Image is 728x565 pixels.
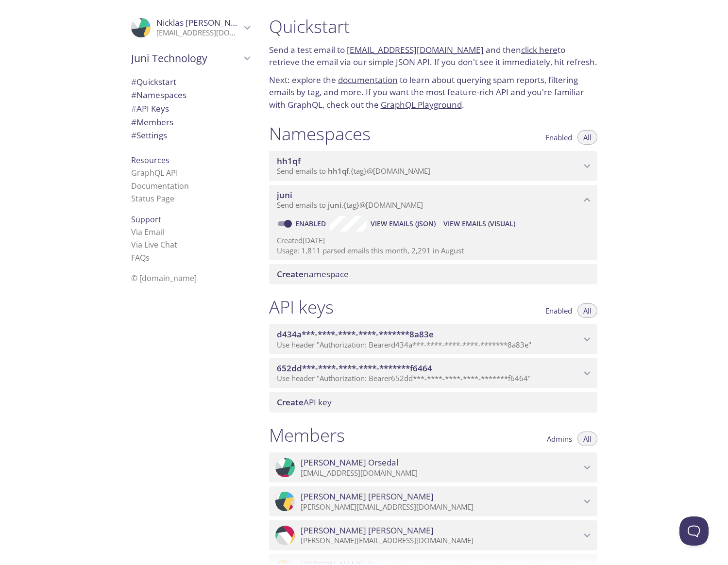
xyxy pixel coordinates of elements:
[338,74,398,85] a: documentation
[269,44,597,68] p: Send a test email to and then to retrieve the email via our simple JSON API. If you don't see it ...
[131,155,169,166] span: Resources
[269,486,597,516] div: Daniel Leppänen
[440,216,519,232] button: View Emails (Visual)
[123,46,257,71] div: Juni Technology
[146,252,150,263] span: s
[123,88,257,102] div: Namespaces
[541,432,578,446] button: Admins
[269,520,597,550] div: Johannes Nemeth
[131,89,186,100] span: Namespaces
[367,216,440,232] button: View Emails (JSON)
[301,536,581,546] p: [PERSON_NAME][EMAIL_ADDRESS][DOMAIN_NAME]
[156,28,241,38] p: [EMAIL_ADDRESS][DOMAIN_NAME]
[294,219,330,228] a: Enabled
[371,218,436,230] span: View Emails (JSON)
[131,239,177,250] a: Via Live Chat
[131,181,189,191] a: Documentation
[277,200,423,210] span: Send emails to . {tag} @[DOMAIN_NAME]
[577,130,597,145] button: All
[131,193,174,204] a: Status Page
[123,102,257,116] div: API Keys
[540,130,578,145] button: Enabled
[269,264,597,284] div: Create namespace
[277,397,304,408] span: Create
[347,44,484,55] a: [EMAIL_ADDRESS][DOMAIN_NAME]
[131,116,173,128] span: Members
[269,392,597,413] div: Create API Key
[301,468,581,478] p: [EMAIL_ADDRESS][DOMAIN_NAME]
[269,123,371,145] h1: Namespaces
[577,432,597,446] button: All
[131,130,167,141] span: Settings
[277,246,590,256] p: Usage: 1,811 parsed emails this month, 2,291 in August
[540,303,578,318] button: Enabled
[679,516,709,546] iframe: Help Scout Beacon - Open
[156,17,251,28] span: Nicklas [PERSON_NAME]
[131,76,176,87] span: Quickstart
[301,491,434,502] span: [PERSON_NAME] [PERSON_NAME]
[277,397,332,408] span: API key
[131,116,136,128] span: #
[443,218,515,230] span: View Emails (Visual)
[277,268,304,280] span: Create
[131,130,136,141] span: #
[301,525,434,536] span: [PERSON_NAME] [PERSON_NAME]
[131,103,169,114] span: API Keys
[123,116,257,129] div: Members
[277,268,349,280] span: namespace
[123,12,257,44] div: Nicklas Fransson
[328,200,341,210] span: juni
[277,235,590,246] p: Created [DATE]
[131,252,150,263] a: FAQ
[131,273,197,283] span: © [DOMAIN_NAME]
[131,76,136,87] span: #
[328,166,349,176] span: hh1qf
[131,103,136,114] span: #
[269,151,597,181] div: hh1qf namespace
[131,89,136,100] span: #
[301,457,398,468] span: [PERSON_NAME] Orsedal
[269,74,597,111] p: Next: explore the to learn about querying spam reports, filtering emails by tag, and more. If you...
[269,452,597,482] div: Anders Orsedal
[269,185,597,215] div: juni namespace
[131,227,164,237] a: Via Email
[277,155,301,166] span: hh1qf
[277,189,292,200] span: juni
[381,99,462,110] a: GraphQL Playground
[277,166,430,176] span: Send emails to . {tag} @[DOMAIN_NAME]
[123,75,257,89] div: Quickstart
[521,44,558,55] a: click here
[131,214,161,225] span: Support
[269,424,345,446] h1: Members
[577,303,597,318] button: All
[269,16,597,37] h1: Quickstart
[123,129,257,142] div: Team Settings
[131,51,241,65] span: Juni Technology
[131,167,178,178] a: GraphQL API
[269,296,334,318] h1: API keys
[301,502,581,512] p: [PERSON_NAME][EMAIL_ADDRESS][DOMAIN_NAME]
